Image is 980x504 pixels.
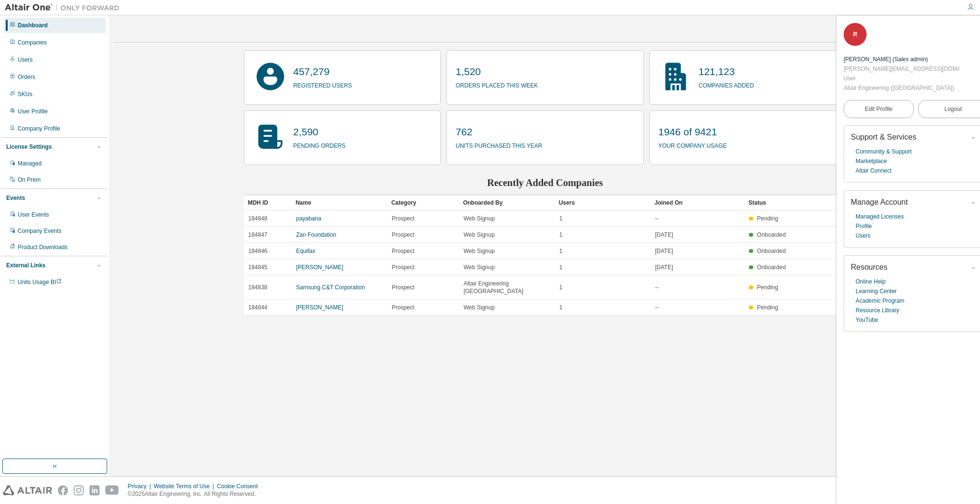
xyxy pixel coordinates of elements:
span: 184847 [248,231,267,239]
span: Onboarded [757,248,786,254]
p: 1946 of 9421 [658,125,727,139]
span: Web Signup [464,263,495,271]
span: [DATE] [655,263,673,271]
span: 184838 [248,284,267,291]
div: Website Terms of Use [154,482,217,490]
a: payabana [296,215,322,222]
span: 184846 [248,247,267,255]
span: 184845 [248,263,267,271]
div: Company Profile [18,125,60,132]
img: linkedin.svg [89,485,100,495]
span: Logout [944,104,962,114]
div: Users [18,56,33,64]
div: Joined On [655,195,741,210]
img: Altair One [5,3,124,12]
span: Web Signup [464,304,495,311]
p: registered users [293,79,352,90]
span: Web Signup [464,215,495,222]
p: pending orders [293,139,345,150]
div: Altair Engineering ([GEOGRAPHIC_DATA]) [844,83,959,93]
img: instagram.svg [74,485,84,495]
span: Pending [757,284,778,291]
a: Managed Licenses [856,212,904,221]
span: 1 [559,284,563,291]
div: SKUs [18,90,33,98]
div: [PERSON_NAME][EMAIL_ADDRESS][DOMAIN_NAME] [844,64,959,74]
span: Prospect [392,263,414,271]
a: Equifax [296,248,315,254]
div: Category [391,195,456,210]
span: Manage Account [851,198,908,206]
span: Prospect [392,247,414,255]
span: Units Usage BI [18,279,62,285]
div: Users [559,195,647,210]
a: Online Help [856,277,886,286]
a: Learning Center [856,286,897,296]
span: Pending [757,304,778,311]
a: [PERSON_NAME] [296,304,344,311]
div: User Events [18,211,49,219]
p: 2,590 [293,125,345,139]
span: Altair Engineering [GEOGRAPHIC_DATA] [464,280,551,295]
span: [DATE] [655,231,673,239]
div: Privacy [128,482,154,490]
div: Product Downloads [18,243,67,251]
div: Orders [18,73,35,81]
a: YouTube [856,315,878,325]
div: User Profile [18,108,48,115]
div: Dashboard [18,22,48,29]
span: 1 [559,247,563,255]
h2: Recently Added Companies [244,176,846,189]
div: Status [748,195,789,210]
p: units purchased this year [456,139,542,150]
p: your company usage [658,139,727,150]
div: Company Events [18,227,61,235]
a: Community & Support [856,147,912,156]
span: Support & Services [851,133,916,141]
span: 184844 [248,304,267,311]
p: 762 [456,125,542,139]
span: Prospect [392,284,414,291]
div: External Links [6,262,45,269]
a: Marketplace [856,156,887,166]
span: -- [655,304,659,311]
div: User [844,74,959,83]
div: Companies [18,39,47,46]
div: License Settings [6,143,52,151]
img: youtube.svg [105,485,119,495]
span: Onboarded [757,231,786,238]
span: Prospect [392,215,414,222]
span: 1 [559,215,563,222]
span: [DATE] [655,247,673,255]
img: altair_logo.svg [3,485,52,495]
span: Edit Profile [865,105,892,113]
span: Prospect [392,304,414,311]
p: 121,123 [699,65,754,79]
span: R [853,31,857,38]
div: Rahul Ponginan (Sales admin) [844,55,959,64]
span: 184848 [248,215,267,222]
div: Name [296,195,384,210]
a: Zan Foundation [296,231,336,238]
p: 457,279 [293,65,352,79]
div: Events [6,194,25,202]
span: Prospect [392,231,414,239]
span: 1 [559,304,563,311]
span: Web Signup [464,231,495,239]
span: 1 [559,263,563,271]
a: Resource Library [856,306,899,315]
div: Onboarded By [463,195,551,210]
div: Cookie Consent [217,482,263,490]
div: MDH ID [248,195,288,210]
div: On Prem [18,176,41,184]
a: Academic Program [856,296,904,306]
span: 1 [559,231,563,239]
a: Altair Connect [856,166,891,175]
span: -- [655,215,659,222]
p: orders placed this week [456,79,538,90]
img: facebook.svg [58,485,68,495]
a: Users [856,231,870,241]
span: Web Signup [464,247,495,255]
div: Managed [18,160,42,167]
p: 1,520 [456,65,538,79]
